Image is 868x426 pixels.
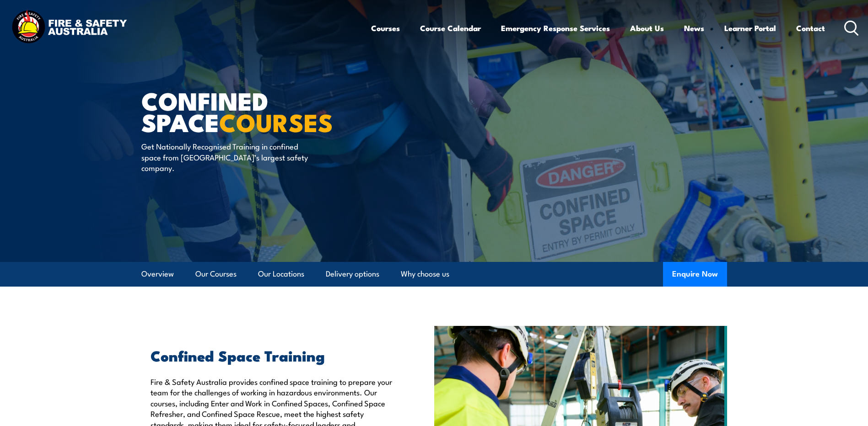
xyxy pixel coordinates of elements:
a: Our Courses [195,262,237,286]
h2: Confined Space Training [151,349,392,362]
strong: COURSES [219,102,333,140]
a: Course Calendar [420,16,481,40]
a: Contact [796,16,825,40]
p: Get Nationally Recognised Training in confined space from [GEOGRAPHIC_DATA]’s largest safety comp... [141,141,308,173]
a: Courses [371,16,400,40]
a: Learner Portal [724,16,776,40]
a: Why choose us [401,262,449,286]
a: Overview [141,262,174,286]
button: Enquire Now [663,262,727,287]
a: Emergency Response Services [501,16,610,40]
h1: Confined Space [141,90,367,132]
a: Delivery options [326,262,379,286]
a: About Us [630,16,664,40]
a: News [684,16,704,40]
a: Our Locations [258,262,304,286]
